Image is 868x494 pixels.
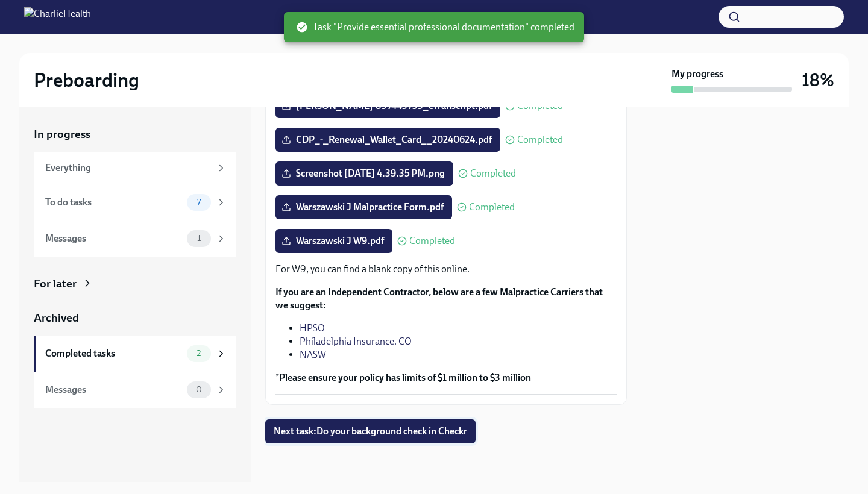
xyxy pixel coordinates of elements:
a: Messages1 [34,220,236,257]
span: Warszawski J Malpractice Form.pdf [284,201,444,213]
span: 2 [189,349,208,358]
div: Messages [45,383,182,396]
div: Completed tasks [45,347,182,360]
a: In progress [34,127,236,142]
a: Completed tasks2 [34,336,236,372]
div: To do tasks [45,196,182,209]
strong: If you are an Independent Contractor, below are a few Malpractice Carriers that we suggest: [275,286,603,311]
img: CharlieHealth [24,7,91,27]
p: For W9, you can find a blank copy of this online. [275,263,617,276]
span: 7 [189,198,208,207]
span: Completed [409,236,455,246]
a: NASW [300,349,326,360]
strong: My progress [671,67,723,81]
strong: Please ensure your policy has limits of $1 million to $3 million [279,372,531,383]
span: Completed [469,202,515,212]
a: For later [34,276,236,292]
span: 0 [189,385,209,394]
span: Screenshot [DATE] 4.39.35 PM.png [284,167,445,180]
a: HPSO [300,322,325,334]
a: To do tasks7 [34,184,236,220]
span: CDP_-_Renewal_Wallet_Card__20240624.pdf [284,134,492,146]
span: Warszawski J W9.pdf [284,235,384,247]
div: For later [34,276,77,292]
span: Task "Provide essential professional documentation" completed [296,20,574,34]
div: Messages [45,232,182,245]
a: Philadelphia Insurance. CO [300,336,412,347]
span: Completed [470,169,516,178]
div: Everything [45,161,211,175]
label: Screenshot [DATE] 4.39.35 PM.png [275,161,453,186]
h3: 18% [802,69,834,91]
button: Next task:Do your background check in Checkr [265,419,476,443]
label: Warszawski J W9.pdf [275,229,392,253]
span: Completed [517,101,563,111]
a: Everything [34,152,236,184]
label: Warszawski J Malpractice Form.pdf [275,195,452,219]
h2: Preboarding [34,68,139,92]
label: CDP_-_Renewal_Wallet_Card__20240624.pdf [275,128,500,152]
a: Archived [34,310,236,326]
span: Next task : Do your background check in Checkr [274,425,467,437]
span: 1 [190,234,208,243]
a: Messages0 [34,372,236,408]
span: Completed [517,135,563,145]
